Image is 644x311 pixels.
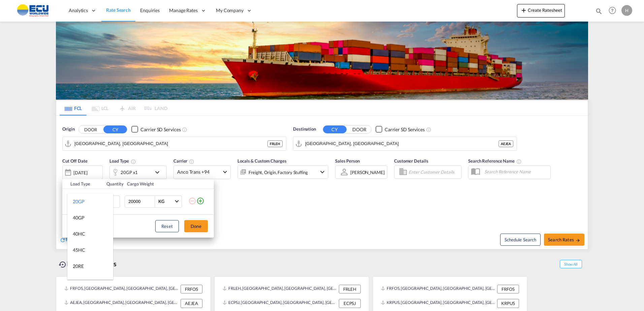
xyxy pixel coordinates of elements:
div: 20GP [73,198,85,205]
div: 40GP [73,214,85,221]
div: 45HC [73,247,85,253]
div: 40RE [73,279,84,286]
div: 20RE [73,263,84,270]
div: 40HC [73,231,85,237]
